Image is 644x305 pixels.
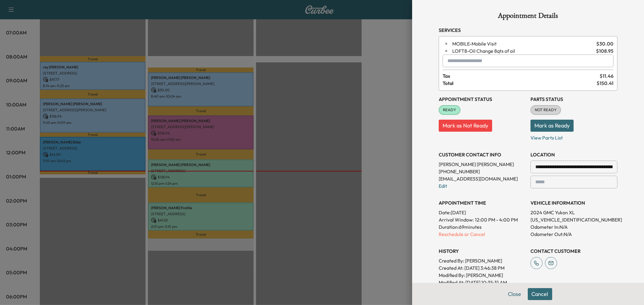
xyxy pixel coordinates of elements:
[600,72,614,80] span: $ 11.46
[439,209,526,216] p: Date: [DATE]
[530,247,617,255] h3: CONTACT CUSTOMER
[439,216,526,223] p: Arrival Window:
[439,151,526,158] h3: CUSTOMER CONTACT INFO
[530,151,617,158] h3: LOCATION
[531,107,560,113] span: NOT READY
[475,216,518,223] span: 12:00 PM - 4:00 PM
[439,12,617,22] h1: Appointment Details
[439,175,526,182] p: [EMAIL_ADDRESS][DOMAIN_NAME]
[443,80,597,87] span: Total
[439,264,526,272] p: Created At : [DATE] 3:46:38 PM
[530,216,617,223] p: [US_VEHICLE_IDENTIFICATION_NUMBER]
[439,231,526,238] p: Reschedule or Cancel
[530,96,617,103] h3: Parts Status
[596,40,614,47] span: $ 30.00
[528,288,552,300] button: Cancel
[504,288,525,300] button: Close
[439,161,526,168] p: [PERSON_NAME] [PERSON_NAME]
[439,223,526,231] p: Duration: 69 minutes
[439,96,526,103] h3: Appointment Status
[439,27,617,34] h3: Services
[439,257,526,264] p: Created By : [PERSON_NAME]
[530,223,617,231] p: Odometer In: N/A
[439,247,526,255] h3: History
[439,183,447,189] a: Edit
[439,168,526,175] p: [PHONE_NUMBER]
[439,199,526,206] h3: APPOINTMENT TIME
[439,272,526,279] p: Modified By : [PERSON_NAME]
[452,40,594,47] span: Mobile Visit
[439,107,460,113] span: READY
[530,231,617,238] p: Odometer Out: N/A
[439,120,492,132] button: Mark as Not Ready
[439,279,526,286] p: Modified At : [DATE] 10:35:31 AM
[596,47,614,55] span: $ 108.95
[452,47,594,55] span: Oil Change 8qts of oil
[530,132,617,141] p: View Parts List
[530,209,617,216] p: 2024 GMC Yukon XL
[443,72,600,80] span: Tax
[530,120,574,132] button: Mark as Ready
[597,80,614,87] span: $ 150.41
[530,199,617,206] h3: VEHICLE INFORMATION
